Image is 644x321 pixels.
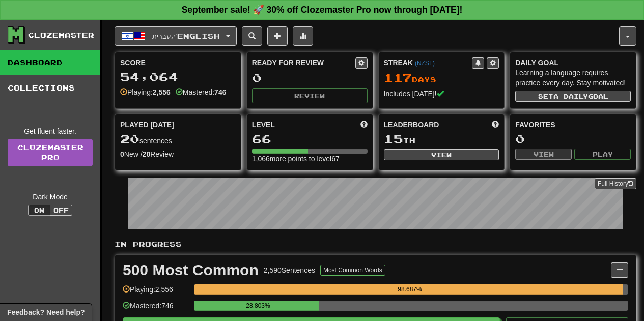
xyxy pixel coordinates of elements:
strong: 746 [214,88,226,96]
p: In Progress [115,239,636,249]
div: Ready for Review [252,57,355,68]
div: 54,064 [120,71,236,83]
div: New / Review [120,149,236,159]
div: 0 [515,133,631,145]
div: Day s [384,72,499,85]
span: עברית / English [152,32,220,40]
div: 98.687% [197,284,623,295]
button: More stats [293,26,313,46]
div: Learning a language requires practice every day. Stay motivated! [515,68,631,88]
div: Streak [384,57,472,68]
span: 15 [384,132,403,146]
strong: 2,556 [153,88,171,96]
div: Clozemaster [28,30,94,40]
span: Level [252,120,275,130]
div: Dark Mode [8,192,93,202]
div: sentences [120,133,236,146]
button: View [384,149,499,160]
strong: September sale! 🚀 30% off Clozemaster Pro now through [DATE]! [182,5,463,15]
button: Search sentences [242,26,262,46]
span: Played [DATE] [120,120,174,130]
div: 2,590 Sentences [264,265,315,275]
a: (NZST) [415,60,435,67]
span: Open feedback widget [7,307,85,317]
div: Mastered: 746 [123,301,189,317]
span: Leaderboard [384,120,439,130]
button: View [515,149,572,160]
div: Get fluent faster. [8,126,93,136]
span: This week in points, UTC [492,120,499,130]
button: Off [50,205,72,216]
span: 117 [384,71,412,85]
div: 500 Most Common [123,262,259,278]
button: עברית/English [115,26,237,46]
span: Score more points to level up [360,120,368,130]
div: Mastered: [176,87,227,97]
button: Review [252,88,368,103]
div: Playing: 2,556 [123,284,189,301]
span: a daily [553,93,588,100]
div: 1,066 more points to level 67 [252,154,368,164]
div: Score [120,57,236,68]
span: 20 [120,132,139,146]
div: Includes [DATE]! [384,89,499,99]
strong: 0 [120,150,124,158]
div: Daily Goal [515,57,631,68]
button: Add sentence to collection [267,26,288,46]
button: On [28,205,50,216]
div: Favorites [515,120,631,130]
div: 0 [252,72,368,84]
button: Play [574,149,631,160]
div: 28.803% [197,301,319,311]
strong: 20 [143,150,151,158]
a: ClozemasterPro [8,139,93,166]
div: th [384,133,499,146]
button: Seta dailygoal [515,91,631,102]
div: 66 [252,133,368,145]
button: Most Common Words [320,265,385,276]
button: Full History [595,178,636,189]
div: Playing: [120,87,171,97]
